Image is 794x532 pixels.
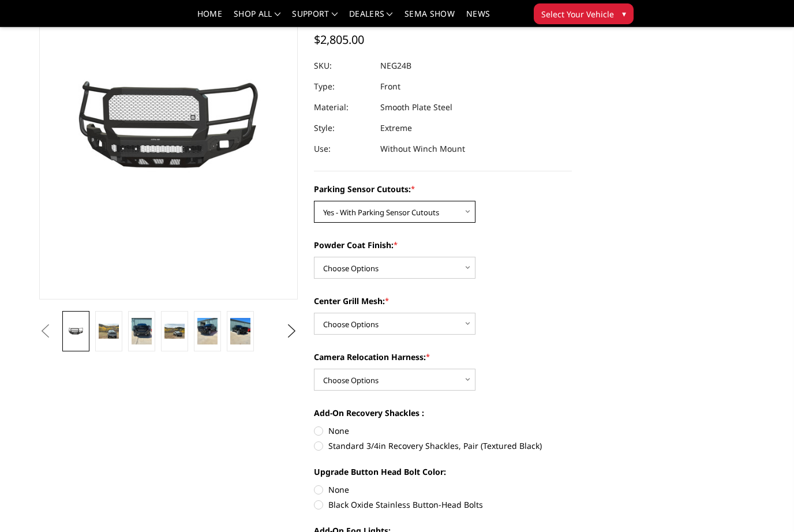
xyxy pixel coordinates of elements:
label: None [314,484,572,496]
img: 2024-2025 GMC 2500-3500 - Freedom Series - Extreme Front Bumper [197,318,218,345]
button: Next [283,323,300,340]
dt: Type: [314,76,372,97]
dd: Front [380,76,400,97]
dd: NEG24B [380,55,411,76]
label: Powder Coat Finish: [314,239,572,251]
button: Select Your Vehicle [534,3,634,24]
a: News [466,10,490,27]
img: 2024-2025 GMC 2500-3500 - Freedom Series - Extreme Front Bumper [230,318,250,345]
img: 2024-2025 GMC 2500-3500 - Freedom Series - Extreme Front Bumper [164,324,185,339]
label: Camera Relocation Harness: [314,351,572,363]
img: 2024-2025 GMC 2500-3500 - Freedom Series - Extreme Front Bumper [132,318,152,345]
label: Add-On Recovery Shackles : [314,407,572,419]
label: Standard 3/4in Recovery Shackles, Pair (Textured Black) [314,440,572,452]
a: Support [292,10,338,27]
a: SEMA Show [405,10,455,27]
a: Home [197,10,222,27]
button: Previous [36,323,54,340]
label: Black Oxide Stainless Button-Head Bolts [314,499,572,511]
span: Select Your Vehicle [541,8,614,20]
label: Center Grill Mesh: [314,295,572,307]
label: Upgrade Button Head Bolt Color: [314,466,572,478]
a: Dealers [349,10,393,27]
dd: Without Winch Mount [380,138,465,159]
img: 2024-2025 GMC 2500-3500 - Freedom Series - Extreme Front Bumper [99,324,119,339]
span: ▾ [622,8,626,20]
dt: Style: [314,118,372,138]
dt: Use: [314,138,372,159]
dd: Extreme [380,118,412,138]
label: Parking Sensor Cutouts: [314,183,572,195]
span: $2,805.00 [314,32,364,47]
label: None [314,425,572,437]
dd: Smooth Plate Steel [380,97,452,118]
dt: SKU: [314,55,372,76]
dt: Material: [314,97,372,118]
a: shop all [234,10,280,27]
